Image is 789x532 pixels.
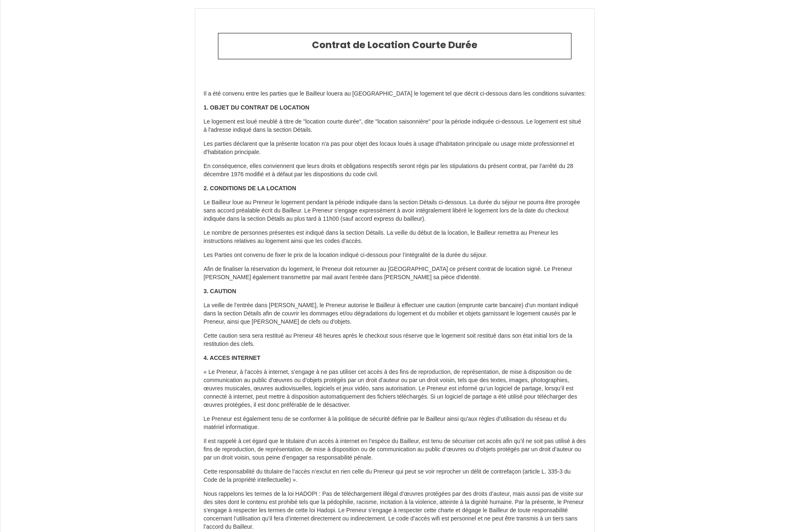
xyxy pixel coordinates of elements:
[204,251,586,259] p: Les Parties ont convenu de fixer le prix de la location indiqué ci-dessous pour l’intégralité de ...
[204,437,586,462] p: Il est rappelé à cet égard que le titulaire d’un accès à internet en l’espèce du Bailleur, est te...
[204,301,586,326] p: La veille de l’entrée dans [PERSON_NAME], le Preneur autorise le Bailleur à effectuer une caution...
[204,118,586,134] p: Le logement est loué meublé à titre de "location courte durée", dite "location saisonnière" pour ...
[204,162,586,179] p: En conséquence, elles conviennent que leurs droits et obligations respectifs seront régis par les...
[204,288,236,294] span: 3. CAUTION
[204,468,586,484] p: Cette responsabilité du titulaire de l’accès n’exclut en rien celle du Preneur qui peut se voir r...
[204,355,260,361] span: 4. ACCES INTERNET
[204,140,586,156] p: Les parties déclarent que la présente location n'a pas pour objet des locaux loués à usage d'habi...
[204,332,586,348] p: Cette caution sera sera restitué au Preneur 48 heures après le checkout sous réserve que le logem...
[204,265,586,282] p: Afin de finaliser la réservation du logement, le Preneur doit retourner au [GEOGRAPHIC_DATA] ce p...
[204,415,586,432] p: Le Preneur est également tenu de se conformer à la politique de sécurité définie par le Bailleur ...
[204,104,309,111] span: 1. OBJET DU CONTRAT DE LOCATION
[204,185,296,191] span: 2. CONDITIONS DE LA LOCATION
[204,368,586,409] p: « Le Preneur, à l’accès à internet, s’engage à ne pas utiliser cet accès à des fins de reproducti...
[204,229,586,245] p: Le nombre de personnes présentes est indiqué dans la section Détails. La veille du début de la lo...
[204,198,586,223] p: Le Bailleur loue au Preneur le logement pendant la période indiquée dans la section Détails ci-de...
[204,490,586,531] p: Nous rappelons les termes de la loi HADOPI : Pas de téléchargement illégal d’œuvres protégées par...
[204,90,586,98] p: Il a été convenu entre les parties que le Bailleur louera au [GEOGRAPHIC_DATA] le logement tel qu...
[225,40,565,51] h2: Contrat de Location Courte Durée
